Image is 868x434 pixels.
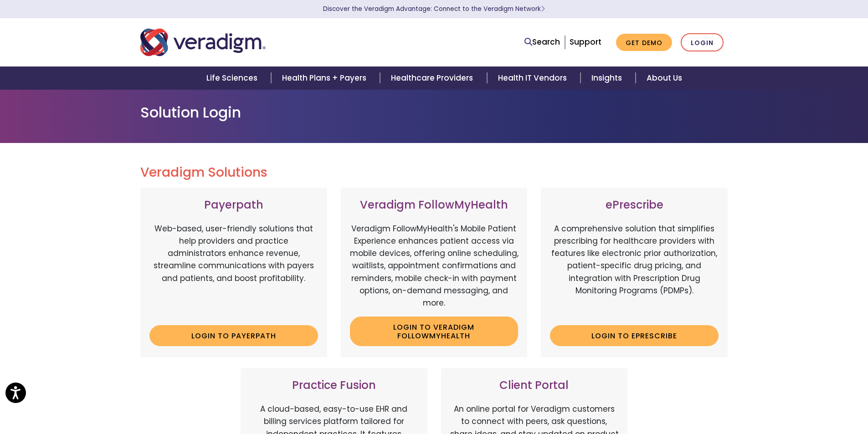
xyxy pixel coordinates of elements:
[350,199,519,212] h3: Veradigm FollowMyHealth
[636,66,693,90] a: About Us
[149,199,318,212] h3: Payerpath
[323,5,545,13] a: Discover the Veradigm Advantage: Connect to the Veradigm NetworkLearn More
[140,27,266,57] img: Veradigm logo
[140,165,728,180] h2: Veradigm Solutions
[681,33,724,52] a: Login
[149,325,318,346] a: Login to Payerpath
[195,66,271,90] a: Life Sciences
[550,325,719,346] a: Login to ePrescribe
[350,317,519,346] a: Login to Veradigm FollowMyHealth
[450,379,619,392] h3: Client Portal
[541,5,545,13] span: Learn More
[250,379,418,392] h3: Practice Fusion
[380,66,487,90] a: Healthcare Providers
[616,34,672,51] a: Get Demo
[350,223,519,309] p: Veradigm FollowMyHealth's Mobile Patient Experience enhances patient access via mobile devices, o...
[149,223,318,318] p: Web-based, user-friendly solutions that help providers and practice administrators enhance revenu...
[524,36,560,48] a: Search
[550,199,719,212] h3: ePrescribe
[271,66,380,90] a: Health Plans + Payers
[487,66,580,90] a: Health IT Vendors
[140,104,728,121] h1: Solution Login
[580,66,636,90] a: Insights
[550,223,719,318] p: A comprehensive solution that simplifies prescribing for healthcare providers with features like ...
[570,36,601,47] a: Support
